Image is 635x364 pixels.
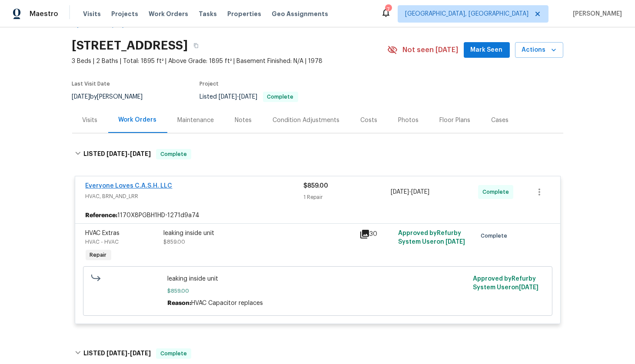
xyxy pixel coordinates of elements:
span: [DATE] [519,285,539,291]
div: by [PERSON_NAME] [72,92,153,102]
span: HVAC Capacitor replaces [191,300,263,306]
span: Visits [83,10,101,18]
span: [GEOGRAPHIC_DATA], [GEOGRAPHIC_DATA] [405,10,529,18]
span: [DATE] [106,151,127,157]
span: Project [200,81,219,86]
span: - [219,94,258,100]
span: Complete [482,188,512,196]
span: [DATE] [219,94,237,100]
button: Actions [515,42,563,58]
div: Costs [361,116,378,125]
span: 3 Beds | 2 Baths | Total: 1895 ft² | Above Grade: 1895 ft² | Basement Finished: N/A | 1978 [72,57,387,66]
span: Tasks [199,11,217,17]
div: Work Orders [119,116,157,124]
span: Actions [522,45,556,56]
span: Complete [157,150,190,159]
span: Complete [481,232,511,240]
span: Complete [264,94,297,99]
span: Repair [86,251,110,259]
b: Reference: [86,211,118,220]
span: [DATE] [391,189,409,195]
span: Approved by Refurby System User on [473,276,539,291]
button: Mark Seen [464,42,510,58]
span: - [106,151,151,157]
h6: LISTED [83,348,151,359]
div: 1170X8PGBH1HD-1271d9a74 [75,208,560,223]
div: Visits [83,116,98,125]
span: - [106,350,151,356]
span: Mark Seen [471,45,503,56]
span: Projects [111,10,138,18]
span: Geo Assignments [272,10,328,18]
span: [DATE] [239,94,258,100]
div: Floor Plans [440,116,471,125]
span: HVAC - HVAC [86,239,119,245]
span: Approved by Refurby System User on [398,230,465,245]
span: [DATE] [411,189,429,195]
span: [PERSON_NAME] [569,10,622,18]
span: HVAC, BRN_AND_LRR [86,192,304,201]
span: Last Visit Date [72,81,110,86]
span: Listed [200,94,298,100]
span: Reason: [167,300,191,306]
div: Cases [492,116,509,125]
div: 7 [385,5,391,14]
button: Copy Address [188,38,204,53]
h2: [STREET_ADDRESS] [72,41,188,50]
span: Complete [157,349,190,358]
span: [DATE] [106,350,127,356]
span: $859.00 [167,287,468,295]
span: leaking inside unit [167,275,468,283]
div: 1 Repair [304,193,391,202]
span: [DATE] [445,239,465,245]
span: Properties [227,10,261,18]
div: Condition Adjustments [273,116,340,125]
span: - [391,188,429,196]
span: [DATE] [130,350,151,356]
div: Maintenance [178,116,214,125]
span: [DATE] [130,151,151,157]
span: Maestro [30,10,58,18]
div: Photos [399,116,419,125]
span: [DATE] [72,94,90,100]
span: $859.00 [304,183,329,189]
span: HVAC Extras [86,230,120,236]
span: Not seen [DATE] [403,46,459,54]
h6: LISTED [83,149,151,159]
span: Work Orders [149,10,188,18]
div: leaking inside unit [164,229,354,238]
div: LISTED [DATE]-[DATE]Complete [72,140,563,168]
div: Notes [235,116,252,125]
div: 30 [359,229,393,239]
a: Everyone Loves C.A.S.H. LLC [86,183,173,189]
span: $859.00 [164,239,186,245]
